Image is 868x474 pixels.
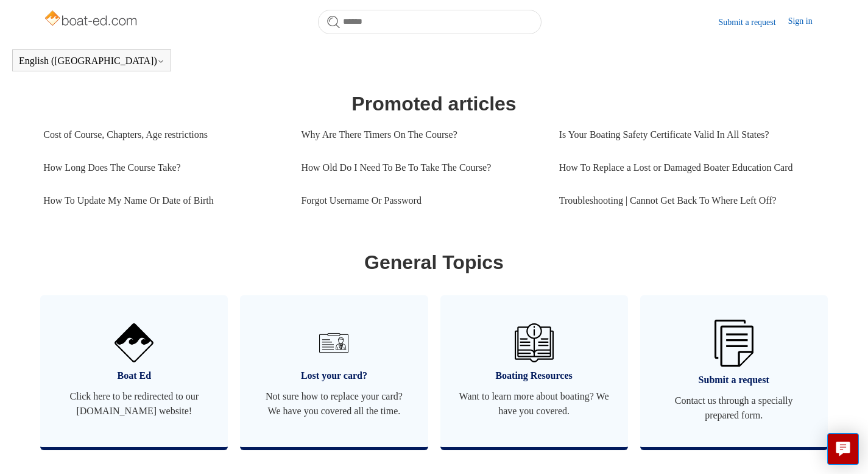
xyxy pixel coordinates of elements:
a: Lost your card? Not sure how to replace your card? We have you covered all the time. [240,295,428,447]
a: Submit a request Contact us through a specially prepared form. [640,295,828,447]
span: Not sure how to replace your card? We have you covered all the time. [258,389,409,418]
a: How Old Do I Need To Be To Take The Course? [301,151,540,184]
a: Is Your Boating Safety Certificate Valid In All States? [559,118,817,151]
a: Cost of Course, Chapters, Age restrictions [43,118,283,151]
img: 01HZPCYVZMCNPYXCC0DPA2R54M [515,323,554,362]
span: Want to learn more about boating? We have you covered. [459,389,610,418]
a: How Long Does The Course Take? [43,151,283,184]
span: Submit a request [658,373,810,387]
a: Boating Resources Want to learn more about boating? We have you covered. [440,295,628,447]
span: Contact us through a specially prepared form. [658,393,810,423]
img: 01HZPCYVT14CG9T703FEE4SFXC [314,323,353,362]
button: Live chat [827,433,859,465]
span: Lost your card? [258,368,409,383]
img: 01HZPCYW3NK71669VZTW7XY4G9 [715,320,753,367]
img: 01HZPCYVNCVF44JPJQE4DN11EA [115,323,153,362]
a: Submit a request [719,16,788,29]
img: Boat-Ed Help Center home page [43,7,140,32]
span: Boating Resources [459,368,610,383]
h1: Promoted articles [43,89,825,118]
h1: General Topics [43,248,825,277]
span: Click here to be redirected to our [DOMAIN_NAME] website! [58,389,210,418]
span: Boat Ed [58,368,210,383]
a: Troubleshooting | Cannot Get Back To Where Left Off? [559,184,817,217]
a: Why Are There Timers On The Course? [301,118,540,151]
a: Sign in [788,15,825,29]
button: English ([GEOGRAPHIC_DATA]) [19,56,164,66]
a: Boat Ed Click here to be redirected to our [DOMAIN_NAME] website! [40,295,228,447]
a: How To Update My Name Or Date of Birth [43,184,283,217]
a: Forgot Username Or Password [301,184,540,217]
a: How To Replace a Lost or Damaged Boater Education Card [559,151,817,184]
input: Search [318,10,542,34]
